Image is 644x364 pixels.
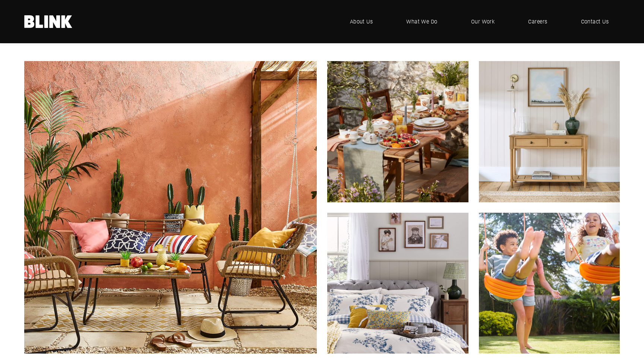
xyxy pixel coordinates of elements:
span: About Us [350,18,373,26]
a: Careers [517,10,558,33]
a: What We Do [395,10,449,33]
a: About Us [339,10,384,33]
img: 25-w01lj998310g.jpg [479,213,620,354]
a: Our Work [460,10,506,33]
a: Next slide [605,61,620,354]
span: Our Work [471,18,495,26]
span: Careers [528,18,547,26]
span: Contact Us [581,18,609,26]
a: Contact Us [570,10,620,33]
a: Home [24,15,73,28]
a: Previous slide [24,61,39,354]
img: 21-y01hu393004g.jpg [24,61,317,354]
img: 22-wrendale-ss23-hero3.jpg [327,61,468,202]
li: 2 of 3 [19,61,620,354]
img: 23-30894103-aw24-furniture.jpg [479,61,620,202]
span: What We Do [406,18,438,26]
img: 24-39l-honey-floral-hob-2.jpg [327,213,468,354]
